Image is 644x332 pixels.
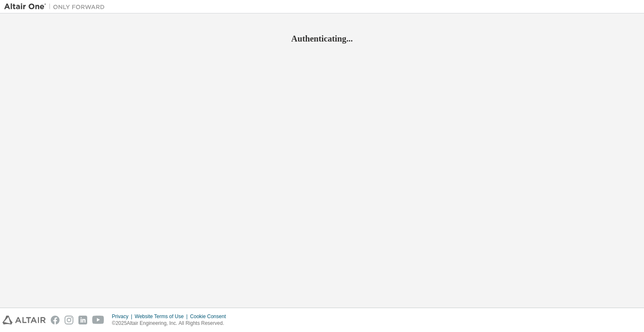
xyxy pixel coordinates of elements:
[4,3,109,11] img: Altair One
[135,313,190,320] div: Website Terms of Use
[190,313,231,320] div: Cookie Consent
[78,316,87,324] img: linkedin.svg
[4,33,640,44] h2: Authenticating...
[92,316,104,324] img: youtube.svg
[112,313,135,320] div: Privacy
[112,320,231,327] p: © 2025 Altair Engineering, Inc. All Rights Reserved.
[3,316,46,324] img: altair_logo.svg
[51,316,60,324] img: facebook.svg
[65,316,73,324] img: instagram.svg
